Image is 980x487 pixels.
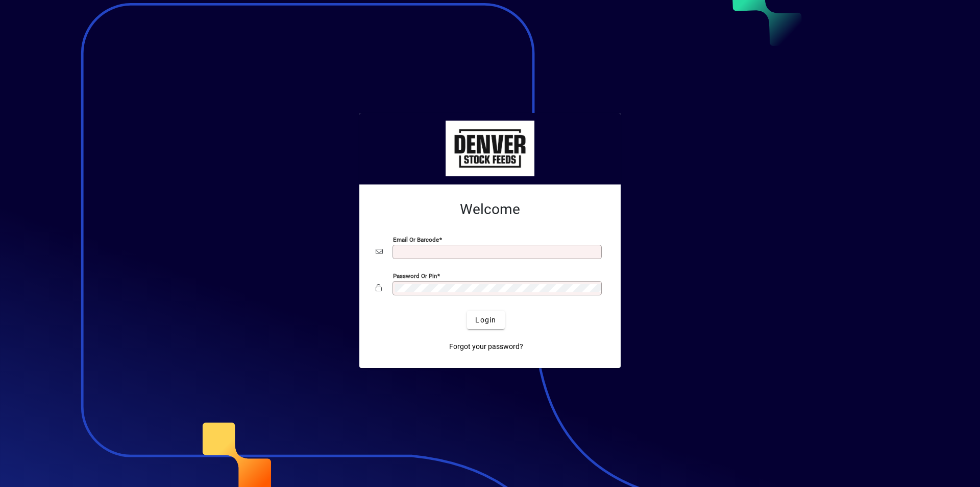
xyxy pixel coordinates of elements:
[376,201,604,218] h2: Welcome
[449,341,523,352] span: Forgot your password?
[467,311,504,329] button: Login
[445,337,527,356] a: Forgot your password?
[475,315,496,326] span: Login
[393,236,439,243] mat-label: Email or Barcode
[393,272,437,280] mat-label: Password or Pin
